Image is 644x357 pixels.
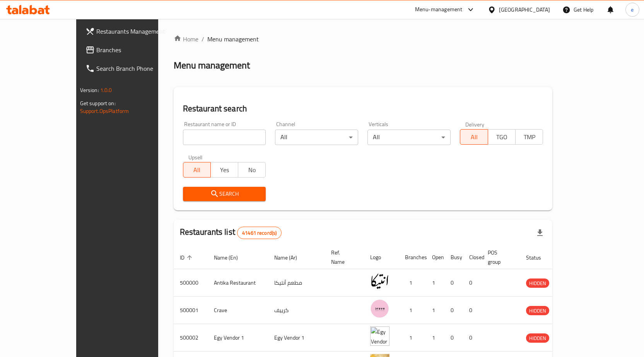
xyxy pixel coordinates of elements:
[268,297,325,324] td: كرييف
[238,162,266,178] button: No
[79,59,184,78] a: Search Branch Phone
[96,45,178,55] span: Branches
[463,269,482,297] td: 0
[80,106,129,116] a: Support.OpsPlatform
[399,324,426,352] td: 1
[444,297,463,324] td: 0
[399,246,426,269] th: Branches
[96,27,178,36] span: Restaurants Management
[208,297,268,324] td: Crave
[189,189,260,199] span: Search
[207,34,259,44] span: Menu management
[444,269,463,297] td: 0
[237,227,282,239] div: Total records count
[210,162,238,178] button: Yes
[180,226,282,239] h2: Restaurants list
[399,269,426,297] td: 1
[268,269,325,297] td: مطعم أنتيكا
[237,229,281,237] span: 41461 record(s)
[183,103,543,114] h2: Restaurant search
[415,5,463,14] div: Menu-management
[463,246,482,269] th: Closed
[426,297,444,324] td: 1
[444,246,463,269] th: Busy
[526,334,549,343] span: HIDDEN
[526,253,551,262] span: Status
[80,85,99,95] span: Version:
[460,129,488,145] button: All
[370,299,389,318] img: Crave
[399,297,426,324] td: 1
[174,324,208,352] td: 500002
[202,34,204,44] li: /
[367,130,451,145] div: All
[526,306,549,315] div: HIDDEN
[426,269,444,297] td: 1
[174,297,208,324] td: 500001
[444,324,463,352] td: 0
[526,279,549,288] span: HIDDEN
[96,64,178,73] span: Search Branch Phone
[465,121,485,127] label: Delivery
[515,129,543,145] button: TMP
[531,224,549,242] div: Export file
[80,98,116,108] span: Get support on:
[370,272,389,291] img: Antika Restaurant
[463,324,482,352] td: 0
[174,59,250,72] h2: Menu management
[183,187,266,201] button: Search
[183,162,211,178] button: All
[491,132,512,143] span: TGO
[79,22,184,41] a: Restaurants Management
[100,85,112,95] span: 1.0.0
[268,324,325,352] td: Egy Vendor 1
[426,246,444,269] th: Open
[183,130,266,145] input: Search for restaurant name or ID..
[331,248,355,266] span: Ref. Name
[488,248,511,266] span: POS group
[526,278,549,288] div: HIDDEN
[208,324,268,352] td: Egy Vendor 1
[274,253,307,262] span: Name (Ar)
[241,164,263,176] span: No
[79,41,184,59] a: Branches
[631,5,634,14] span: e
[180,253,195,262] span: ID
[370,326,389,346] img: Egy Vendor 1
[188,154,203,160] label: Upsell
[174,34,553,44] nav: breadcrumb
[275,130,358,145] div: All
[214,253,248,262] span: Name (En)
[426,324,444,352] td: 1
[364,246,399,269] th: Logo
[174,269,208,297] td: 500000
[208,269,268,297] td: Antika Restaurant
[519,132,540,143] span: TMP
[488,129,516,145] button: TGO
[463,297,482,324] td: 0
[463,132,485,143] span: All
[499,5,550,14] div: [GEOGRAPHIC_DATA]
[526,306,549,315] span: HIDDEN
[186,164,208,176] span: All
[174,34,198,44] a: Home
[214,164,235,176] span: Yes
